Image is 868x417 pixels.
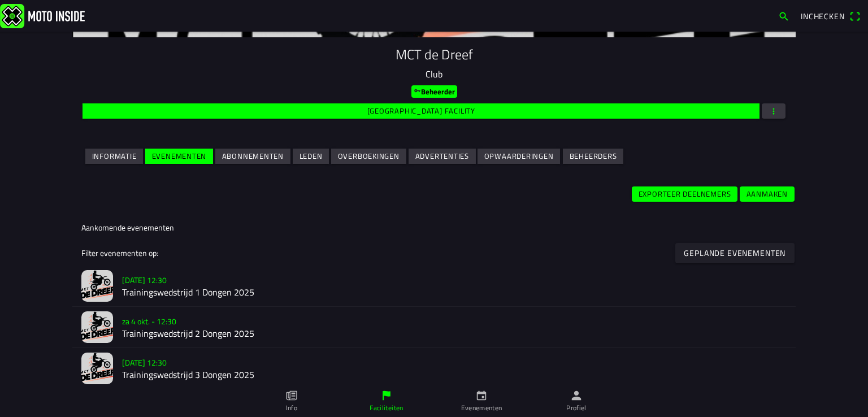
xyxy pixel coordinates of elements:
[684,249,786,257] ion-text: Geplande evenementen
[478,149,560,164] ion-button: Opwaarderingen
[461,403,502,413] ion-label: Evenementen
[286,403,297,413] ion-label: Info
[81,311,113,343] img: H8falG3KYPuM8sHSKjkJF3lB7qfNeMO4ufRuBAl3.jpg
[81,221,174,233] ion-label: Aankomende evenementen
[81,353,113,384] img: lOLSn726VxCaGFNnlaZ6XcwBmXzx7kLs7LJ84tf7.jpg
[411,85,457,98] ion-badge: Beheerder
[563,149,623,164] ion-button: Beheerders
[122,357,167,368] ion-text: [DATE] 12:30
[122,315,176,327] ion-text: za 4 okt. - 12:30
[122,274,167,286] ion-text: [DATE] 12:30
[293,149,329,164] ion-button: Leden
[801,10,845,22] span: Inchecken
[145,149,213,164] ion-button: Evenementen
[570,389,583,402] ion-icon: person
[566,403,587,413] ion-label: Profiel
[85,149,143,164] ion-button: Informatie
[475,389,488,402] ion-icon: calendar
[81,67,787,81] p: Club
[81,46,787,63] h1: MCT de Dreef
[81,247,158,259] ion-label: Filter evenementen op:
[331,149,406,164] ion-button: Overboekingen
[414,87,421,94] ion-icon: key
[795,6,866,25] a: Incheckenqr scanner
[215,149,290,164] ion-button: Abonnementen
[772,6,795,25] a: search
[740,186,795,202] ion-button: Aanmaken
[285,389,298,402] ion-icon: paper
[409,149,476,164] ion-button: Advertenties
[122,287,787,298] h2: Trainingswedstrijd 1 Dongen 2025
[81,270,113,302] img: 93T3reSmquxdw3vykz1q1cFWxKRYEtHxrElz4fEm.jpg
[83,103,759,119] ion-button: [GEOGRAPHIC_DATA] facility
[632,186,737,202] ion-button: Exporteer deelnemers
[122,370,787,380] h2: Trainingswedstrijd 3 Dongen 2025
[380,389,393,402] ion-icon: flag
[370,403,403,413] ion-label: Faciliteiten
[122,328,787,339] h2: Trainingswedstrijd 2 Dongen 2025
